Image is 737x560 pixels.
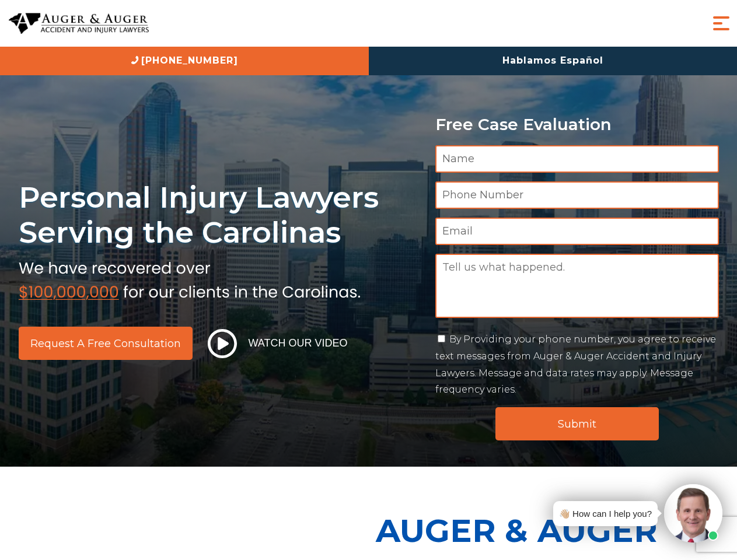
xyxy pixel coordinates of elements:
[435,116,719,134] p: Free Case Evaluation
[435,218,719,245] input: Email
[435,181,719,209] input: Phone Number
[435,334,716,395] label: By Providing your phone number, you agree to receive text messages from Auger & Auger Accident an...
[9,13,149,34] img: Auger & Auger Accident and Injury Lawyers Logo
[495,407,659,440] input: Submit
[19,256,361,300] img: sub text
[664,484,722,542] img: Intaker widget Avatar
[30,338,181,349] span: Request a Free Consultation
[435,145,719,173] input: Name
[19,180,421,250] h1: Personal Injury Lawyers Serving the Carolinas
[204,328,351,359] button: Watch Our Video
[19,327,193,360] a: Request a Free Consultation
[710,12,733,35] button: Menu
[559,506,652,521] div: 👋🏼 How can I help you?
[376,502,731,559] p: Auger & Auger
